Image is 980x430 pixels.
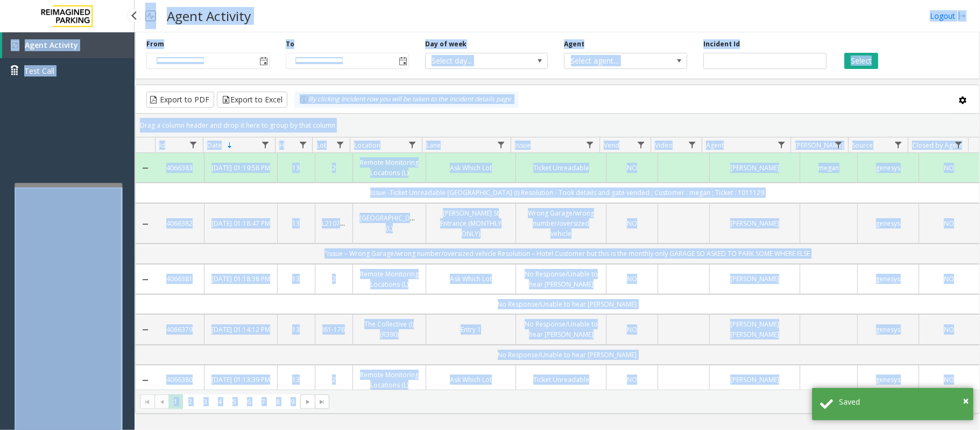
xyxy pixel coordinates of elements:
span: Agent [706,141,724,150]
span: × [963,393,969,408]
td: No Response/Unable to hear [PERSON_NAME] [155,294,979,314]
a: [DATE] 01:14:12 PM [211,324,271,335]
span: Page 6 [242,394,256,409]
a: 4066379 [161,324,198,335]
a: 2 [322,274,346,284]
a: Id Filter Menu [186,137,201,152]
a: 13 [284,324,308,335]
span: Location [354,141,380,150]
a: Remote Monitoring Locations (L) [359,370,419,390]
a: [DATE] 01:18:38 PM [211,274,271,284]
span: NO [627,325,637,334]
a: Collapse Details [136,325,155,334]
a: 2 [322,374,346,385]
a: Ask Which Lot [433,274,510,284]
a: genesys [864,274,912,284]
a: [DATE] 01:18:47 PM [211,218,271,228]
td: "Issue – Wrong Garage/wrong number/oversized vehicle Resolution – Hotel Customer but this is the ... [155,244,979,263]
span: Page 5 [227,394,242,409]
a: Lot Filter Menu [333,137,347,152]
a: NO [926,163,973,173]
a: Issue Filter Menu [583,137,597,152]
span: Page 2 [183,394,198,409]
a: 2 [322,163,346,173]
a: NO [613,218,651,228]
span: Toggle popup [397,53,408,68]
span: Video [655,141,673,150]
a: Collapse Details [136,275,155,284]
a: Source Filter Menu [891,137,906,152]
span: Date [207,141,222,150]
span: Closed by Agent [912,141,962,150]
span: NO [944,219,954,228]
a: Entry 1 [433,324,510,335]
span: Sortable [225,141,234,150]
span: [PERSON_NAME] [795,141,844,150]
img: infoIcon.svg [300,95,308,104]
a: Video Filter Menu [685,137,700,152]
a: NO [926,218,973,228]
img: logout [958,10,967,22]
img: 'icon' [11,41,19,50]
span: NO [944,375,954,384]
span: Lane [426,141,441,150]
button: Export to PDF [146,92,214,108]
a: [GEOGRAPHIC_DATA] (L) [359,213,419,233]
span: Test Call [24,65,54,77]
a: 13 [284,218,308,228]
span: Page 4 [213,394,227,409]
a: The Collective (I) (R390) [359,319,419,339]
div: Data table [136,137,979,390]
label: Day of week [425,39,467,49]
label: To [286,39,294,49]
a: [PERSON_NAME] [PERSON_NAME] [716,319,793,339]
a: genesys [864,218,912,228]
a: NO [926,324,973,335]
span: Vend [604,141,619,150]
span: Id [159,141,165,150]
a: H Filter Menu [295,137,310,152]
a: No Response/Unable to hear [PERSON_NAME] [523,319,600,339]
h3: Agent Activity [161,3,256,29]
td: No Response/Unable to hear [PERSON_NAME] [155,345,979,365]
a: [DATE] 01:13:39 PM [211,374,271,385]
label: Agent [564,39,584,49]
a: [PERSON_NAME] [716,163,793,173]
a: Collapse Details [136,164,155,172]
span: NO [627,219,637,228]
span: Issue [515,141,531,150]
span: Select agent... [565,53,662,68]
span: Page 8 [271,394,285,409]
a: L21070800 [322,218,346,228]
a: I61-176 [322,324,346,335]
span: Go to the last page [318,398,326,406]
div: By clicking Incident row you will be taken to the incident details page. [294,92,518,108]
a: [PERSON_NAME] [716,274,793,284]
a: Date Filter Menu [258,137,273,152]
span: NO [944,274,954,283]
a: 13 [284,274,308,284]
button: Close [963,393,969,409]
span: Page 7 [256,394,271,409]
span: Agent Activity [25,40,78,50]
span: H [279,141,284,150]
a: Ticket Unreadable [523,163,600,173]
a: genesys [864,374,912,385]
a: No Response/Unable to hear [PERSON_NAME] [523,269,600,289]
span: Source [852,141,873,150]
label: Incident Id [703,39,740,49]
a: NO [613,274,651,284]
span: Page 1 [168,394,183,409]
a: 4066380 [161,374,198,385]
kendo-pager-info: 1 - 30 of 250 items [336,397,969,406]
a: Remote Monitoring Locations (L) [359,269,419,289]
a: Remote Monitoring Locations (L) [359,157,419,178]
a: Parker Filter Menu [831,137,845,152]
span: Go to the last page [315,394,329,410]
span: Toggle popup [257,53,269,68]
a: NO [613,324,651,335]
a: Agent Filter Menu [774,137,788,152]
a: 4066383 [161,163,198,173]
button: Export to Excel [217,92,287,108]
div: Saved [839,396,965,407]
